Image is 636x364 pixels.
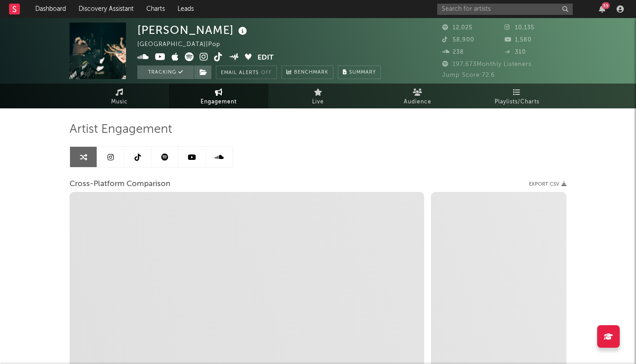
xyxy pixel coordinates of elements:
[368,84,467,108] a: Audience
[201,97,237,107] span: Engagement
[338,65,381,79] button: Summary
[216,65,277,79] button: Email AlertsOff
[442,49,464,55] span: 238
[349,70,376,75] span: Summary
[261,70,272,75] em: Off
[442,72,495,78] span: Jump Score: 72.6
[137,65,194,79] button: Tracking
[442,25,472,31] span: 12,025
[257,52,274,64] button: Edit
[70,179,170,190] span: Cross-Platform Comparison
[294,67,328,78] span: Benchmark
[437,4,573,15] input: Search for artists
[505,25,534,31] span: 10,135
[404,97,431,107] span: Audience
[505,37,532,43] span: 1,580
[70,124,172,135] span: Artist Engagement
[529,182,566,187] button: Export CSV
[602,2,610,9] div: 55
[137,39,231,50] div: [GEOGRAPHIC_DATA] | Pop
[442,37,474,43] span: 58,900
[505,49,526,55] span: 310
[312,97,324,107] span: Live
[268,84,368,108] a: Live
[70,84,169,108] a: Music
[467,84,566,108] a: Playlists/Charts
[442,61,532,67] span: 197,673 Monthly Listeners
[137,23,249,37] div: [PERSON_NAME]
[281,65,333,79] a: Benchmark
[111,97,128,107] span: Music
[169,84,268,108] a: Engagement
[495,97,539,107] span: Playlists/Charts
[599,5,605,13] button: 55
